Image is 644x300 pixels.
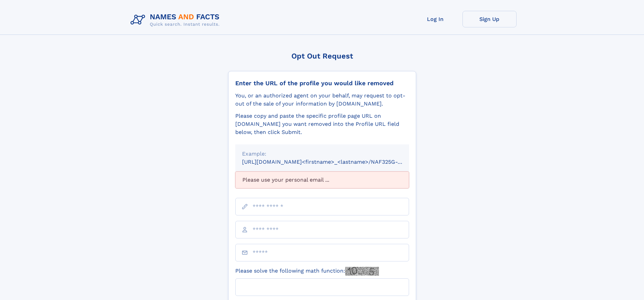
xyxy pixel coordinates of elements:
img: Logo Names and Facts [128,11,225,29]
label: Please solve the following math function: [235,267,379,276]
a: Log In [408,11,462,27]
div: Example: [242,150,402,158]
div: Enter the URL of the profile you would like removed [235,79,409,87]
div: Please use your personal email ... [235,171,409,188]
small: [URL][DOMAIN_NAME]<firstname>_<lastname>/NAF325G-xxxxxxxx [242,159,422,165]
div: Please copy and paste the specific profile page URL on [DOMAIN_NAME] you want removed into the Pr... [235,112,409,136]
div: You, or an authorized agent on your behalf, may request to opt-out of the sale of your informatio... [235,92,409,108]
a: Sign Up [462,11,517,27]
div: Opt Out Request [228,52,416,60]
